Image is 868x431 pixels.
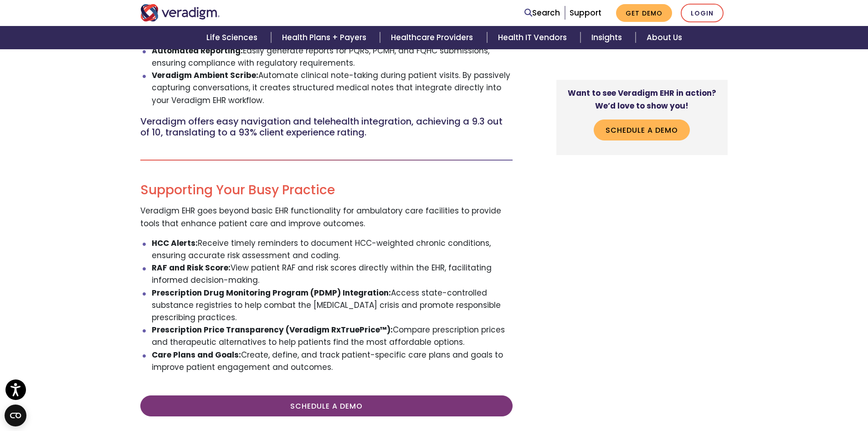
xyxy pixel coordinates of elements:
iframe: Drift Chat Widget [822,385,857,420]
strong: Want to see Veradigm EHR in action? We’d love to show you! [568,88,716,111]
a: Get Demo [616,4,672,22]
a: Healthcare Providers [380,26,487,49]
a: Schedule a Demo [594,119,690,140]
h5: Veradigm offers easy navigation and telehealth integration, achieving a 9.3 out of 10, translatin... [140,116,513,138]
a: Schedule a Demo [140,395,513,416]
li: Easily generate reports for PQRS, PCMH, and FQHC submissions, ensuring compliance with regulatory... [152,45,513,69]
strong: Prescription Price Transparency (Veradigm RxTruePrice™): [152,324,393,335]
a: Insights [580,26,636,49]
strong: Care Plans and Goals: [152,349,241,360]
button: Open CMP widget [5,405,26,426]
strong: HCC Alerts: [152,238,198,249]
li: Access state-controlled substance registries to help combat the [MEDICAL_DATA] crisis and promote... [152,287,513,324]
strong: Prescription Drug Monitoring Program (PDMP) Integration: [152,287,391,298]
li: Compare prescription prices and therapeutic alternatives to help patients find the most affordabl... [152,324,513,348]
li: Automate clinical note-taking during patient visits. By passively capturing conversations, it cre... [152,69,513,107]
a: Search [524,7,560,19]
p: Veradigm EHR goes beyond basic EHR functionality for ambulatory care facilities to provide tools ... [140,205,513,229]
a: About Us [636,26,693,49]
a: Support [570,7,601,18]
a: Life Sciences [195,26,271,49]
a: Health Plans + Payers [271,26,380,49]
strong: Veradigm Ambient Scribe: [152,70,258,81]
li: View patient RAF and risk scores directly within the EHR, facilitating informed decision-making. [152,262,513,286]
strong: Automated Reporting: [152,45,243,56]
a: Health IT Vendors [487,26,580,49]
a: Login [681,4,724,22]
li: Receive timely reminders to document HCC-weighted chronic conditions, ensuring accurate risk asse... [152,237,513,262]
strong: RAF and Risk Score: [152,262,231,273]
h2: Supporting Your Busy Practice [140,182,513,198]
img: Veradigm logo [140,4,220,21]
li: Create, define, and track patient-specific care plans and goals to improve patient engagement and... [152,349,513,374]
